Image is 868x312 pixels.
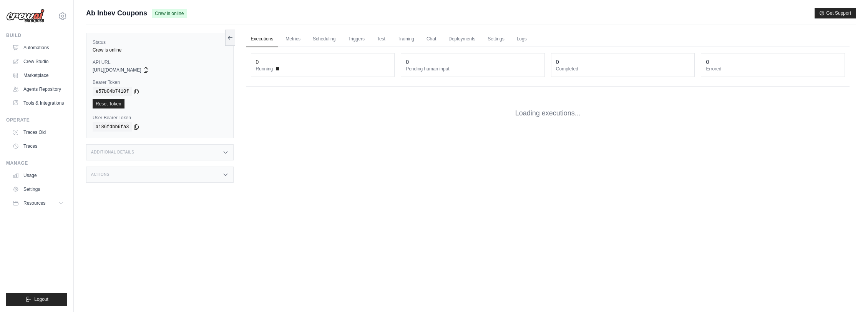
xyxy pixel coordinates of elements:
span: Running [256,66,273,72]
a: Marketplace [9,69,67,82]
h3: Actions [91,172,110,177]
a: Traces [9,140,67,152]
a: Tools & Integrations [9,97,67,109]
a: Metrics [281,31,305,47]
button: Get Support [815,8,856,18]
label: API URL [93,59,227,65]
div: Manage [6,160,67,166]
div: 0 [256,58,259,66]
span: Crew is online [152,9,187,18]
label: Bearer Token [93,79,227,85]
a: Chat [422,31,441,47]
span: Logout [34,296,48,302]
a: Settings [483,31,509,47]
a: Settings [9,183,67,195]
a: Traces Old [9,126,67,138]
a: Crew Studio [9,55,67,68]
div: Crew is online [93,47,227,53]
dt: Completed [556,66,690,72]
a: Agents Repository [9,83,67,95]
a: Scheduling [308,31,340,47]
code: e57b04b7410f [93,87,132,96]
a: Test [372,31,390,47]
dt: Errored [706,66,840,72]
div: 0 [706,58,709,66]
a: Reset Token [93,99,124,108]
dt: Pending human input [406,66,540,72]
span: [URL][DOMAIN_NAME] [93,67,141,73]
span: Ab Inbev Coupons [86,8,147,18]
label: Status [93,39,227,45]
a: Training [393,31,419,47]
iframe: Chat Widget [830,275,868,312]
label: User Bearer Token [93,115,227,121]
a: Executions [246,31,278,47]
span: Resources [23,200,45,206]
div: Loading executions... [246,96,850,131]
a: Triggers [343,31,369,47]
div: Build [6,32,67,38]
code: a186fdbb6fa3 [93,122,132,132]
div: 0 [556,58,559,66]
button: Logout [6,293,67,306]
button: Resources [9,197,67,209]
a: Usage [9,169,67,182]
a: Automations [9,42,67,54]
a: Logs [512,31,531,47]
img: Logo [6,9,45,23]
div: 0 [406,58,409,66]
h3: Additional Details [91,150,134,155]
div: Operate [6,117,67,123]
a: Deployments [444,31,480,47]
